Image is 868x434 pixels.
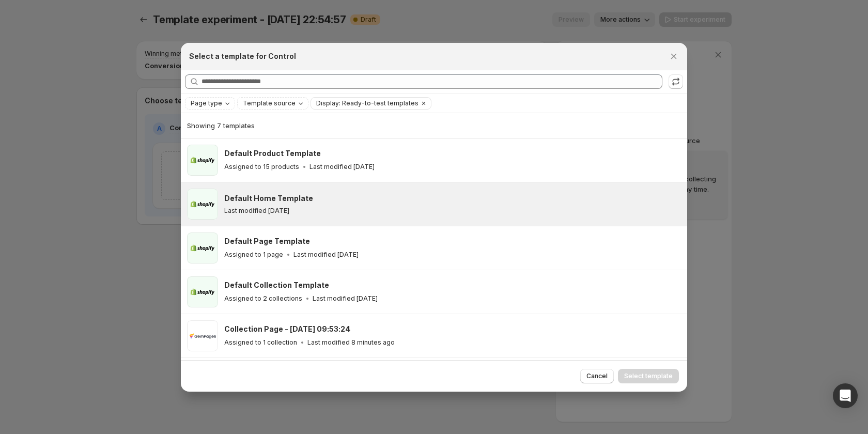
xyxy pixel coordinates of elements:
[311,98,419,109] button: Display: Ready-to-test templates
[224,163,299,171] p: Assigned to 15 products
[238,98,308,109] button: Template source
[191,99,222,107] span: Page type
[293,251,359,259] p: Last modified [DATE]
[833,383,858,408] div: Open Intercom Messenger
[316,99,419,107] span: Display: Ready-to-test templates
[187,233,218,263] img: Default Page Template
[187,276,218,307] img: Default Collection Template
[224,338,297,347] p: Assigned to 1 collection
[189,51,296,61] h2: Select a template for Control
[419,98,429,109] button: Clear
[667,49,681,64] button: Close
[224,251,283,259] p: Assigned to 1 page
[313,295,378,303] p: Last modified [DATE]
[307,338,395,347] p: Last modified 8 minutes ago
[187,189,218,220] img: Default Home Template
[580,369,614,383] button: Cancel
[309,163,375,171] p: Last modified [DATE]
[224,207,289,215] p: Last modified [DATE]
[224,193,313,204] h3: Default Home Template
[224,324,350,334] h3: Collection Page - [DATE] 09:53:24
[224,148,321,159] h3: Default Product Template
[224,295,302,303] p: Assigned to 2 collections
[224,236,310,246] h3: Default Page Template
[185,98,235,109] button: Page type
[187,121,255,130] span: Showing 7 templates
[187,145,218,176] img: Default Product Template
[224,280,329,290] h3: Default Collection Template
[586,372,608,380] span: Cancel
[243,99,296,107] span: Template source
